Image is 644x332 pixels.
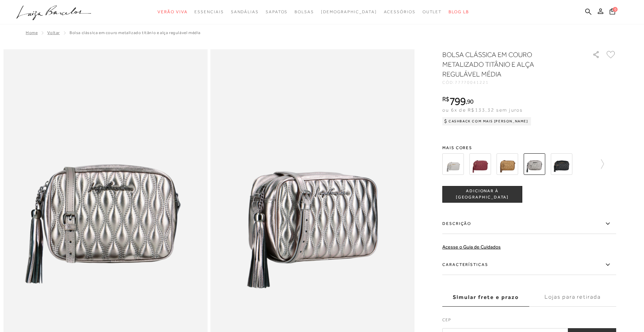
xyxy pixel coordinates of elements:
[295,9,314,14] span: Bolsas
[442,288,529,307] label: Simular frete e prazo
[442,146,616,150] span: Mais cores
[321,9,377,14] span: [DEMOGRAPHIC_DATA]
[231,9,259,14] span: Sandálias
[295,6,314,18] a: noSubCategoriesText
[442,214,616,234] label: Descrição
[70,30,201,35] span: BOLSA CLÁSSICA EM COURO METALIZADO TITÂNIO E ALÇA REGULÁVEL MÉDIA
[449,6,469,18] a: BLOG LB
[442,117,531,125] div: Cashback com Mais [PERSON_NAME]
[194,9,224,14] span: Essenciais
[26,30,38,35] a: Home
[422,9,442,14] span: Outlet
[551,153,572,175] img: BOLSA CLÁSSICA EM COURO PRETO E ALÇA REGULÁVEL MÉDIA
[442,96,449,102] i: R$
[449,95,466,107] span: 799
[442,153,464,175] img: BOLSA CLÁSSICA EM COURO CINZA ESTANHO E ALÇA REGULÁVEL MÉDIA
[442,244,501,250] a: Acesse o Guia de Cuidados
[469,153,491,175] img: BOLSA CLÁSSICA EM COURO MARSALA E ALÇA REGULÁVEL MÉDIA
[158,6,187,18] a: noSubCategoriesText
[266,6,288,18] a: noSubCategoriesText
[47,30,60,35] a: Voltar
[449,9,469,14] span: BLOG LB
[194,6,224,18] a: noSubCategoriesText
[422,6,442,18] a: noSubCategoriesText
[524,153,545,175] img: BOLSA CLÁSSICA EM COURO METALIZADO TITÂNIO E ALÇA REGULÁVEL MÉDIA
[529,288,616,307] label: Lojas para retirada
[266,9,288,14] span: Sapatos
[442,317,616,326] label: CEP
[442,80,581,84] div: CÓD:
[455,80,489,85] span: 77770041221
[442,186,522,203] button: ADICIONAR À [GEOGRAPHIC_DATA]
[442,107,523,113] span: ou 6x de R$133,32 sem juros
[607,8,617,17] button: 0
[466,98,474,105] i: ,
[321,6,377,18] a: noSubCategoriesText
[231,6,259,18] a: noSubCategoriesText
[442,50,573,79] h1: BOLSA CLÁSSICA EM COURO METALIZADO TITÂNIO E ALÇA REGULÁVEL MÉDIA
[442,255,616,275] label: Características
[613,7,618,12] span: 0
[158,9,187,14] span: Verão Viva
[384,9,416,14] span: Acessórios
[443,188,522,200] span: ADICIONAR À [GEOGRAPHIC_DATA]
[497,153,518,175] img: BOLSA CLÁSSICA EM COURO METALIZADO OURO VELHO E ALÇA REGULÁVEL MÉDIA
[467,98,474,105] span: 90
[384,6,416,18] a: noSubCategoriesText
